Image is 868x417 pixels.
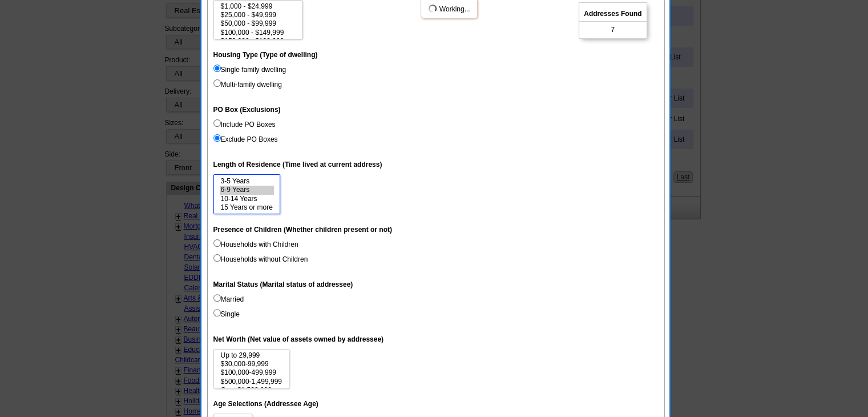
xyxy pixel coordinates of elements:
[220,37,297,46] option: $150,000 - $199,999
[213,239,298,250] label: Households with Children
[213,79,282,90] label: Multi-family dwelling
[213,65,286,75] label: Single family dwelling
[220,195,274,203] option: 10-14 Years
[220,2,297,11] option: $1,000 - $24,999
[213,65,221,72] input: Single family dwelling
[220,386,283,395] option: Over $1,500,000
[220,19,297,28] option: $50,000 - $99,999
[213,279,353,290] label: Marital Status (Marital status of addressee)
[213,134,221,142] input: Exclude PO Boxes
[213,134,278,145] label: Exclude PO Boxes
[213,239,221,247] input: Households with Children
[213,334,384,344] label: Net Worth (Net value of assets owned by addressee)
[213,79,221,87] input: Multi-family dwelling
[213,254,308,264] label: Households without Children
[611,25,615,35] span: 7
[220,29,297,37] option: $100,000 - $149,999
[213,105,281,115] label: PO Box (Exclusions)
[213,119,221,127] input: Include PO Boxes
[220,368,283,377] option: $100,000-499,999
[220,177,274,186] option: 3-5 Years
[213,309,221,316] input: Single
[428,4,437,13] img: loading...
[213,294,244,304] label: Married
[213,119,276,130] label: Include PO Boxes
[213,294,221,302] input: Married
[213,224,392,235] label: Presence of Children (Whether children present or not)
[213,309,240,319] label: Single
[220,351,283,360] option: Up to 29,999
[213,50,318,60] label: Housing Type (Type of dwelling)
[213,399,318,409] label: Age Selections (Addressee Age)
[213,254,221,262] input: Households without Children
[213,159,382,170] label: Length of Residence (Time lived at current address)
[220,186,274,194] option: 6-9 Years
[220,203,274,212] option: 15 Years or more
[579,6,646,22] span: Addresses Found
[220,378,283,386] option: $500,000-1,499,999
[220,11,297,19] option: $25,000 - $49,999
[220,360,283,368] option: $30,000-99,999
